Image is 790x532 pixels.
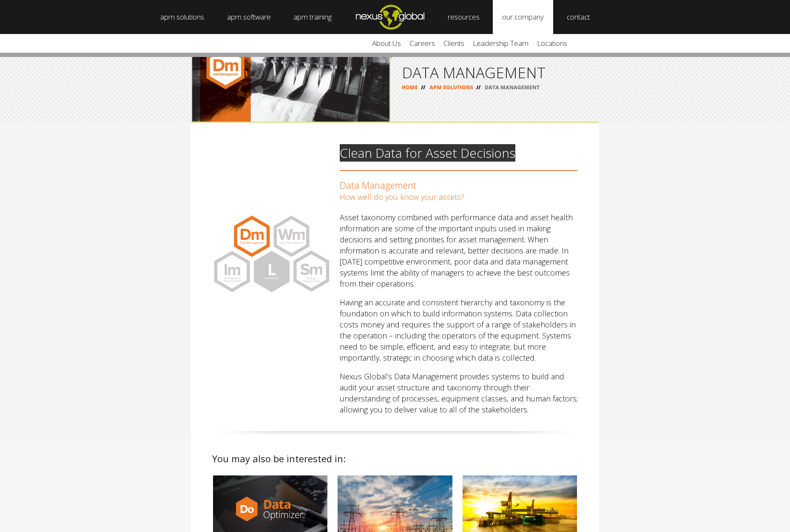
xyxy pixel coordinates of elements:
h1: DATA MANAGEMENT [402,65,588,80]
a: locations [533,34,571,53]
a: about us [368,34,405,53]
span: // [418,84,428,91]
p: Having an accurate and consistent hierarchy and taxonomy is the foundation on which to build info... [340,297,578,363]
h2: Clean Data for Asset Decisions [340,144,578,171]
a: APM SOLUTIONS [429,84,473,91]
p: Nexus Global’s Data Management provides systems to build and audit your asset structure and taxon... [340,371,578,415]
h2: You may also be interested in: [191,453,599,464]
a: careers [405,34,439,53]
a: HOME [402,84,418,91]
img: shadow spacer [212,431,578,436]
p: Asset taxonomy combined with performance data and asset health information are some of the import... [340,212,578,289]
a: clients [439,34,469,53]
span: Data Management [340,179,416,191]
span: How well do you know your assets? [340,192,464,202]
a: leadership team [469,34,533,53]
span: // [473,84,483,91]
